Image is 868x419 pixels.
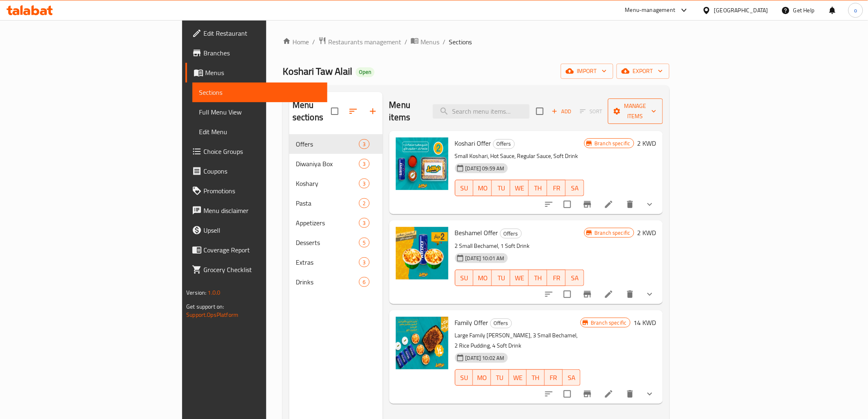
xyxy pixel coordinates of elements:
button: SA [563,369,581,386]
div: Open [356,67,375,77]
a: Grocery Checklist [185,260,327,279]
span: Family Offer [455,316,489,329]
div: items [359,218,369,228]
span: FR [548,372,560,384]
button: delete [620,284,640,304]
h6: 2 KWD [637,137,656,149]
span: Menu disclaimer [203,206,320,215]
button: delete [620,384,640,404]
span: Edit Menu [199,127,320,137]
span: [DATE] 10:02 AM [462,354,508,362]
button: sort-choices [539,195,559,214]
span: Sort sections [343,101,363,121]
span: 3 [359,259,369,266]
span: Sections [199,87,320,97]
button: TH [529,270,547,286]
button: TU [491,369,509,386]
div: Drinks6 [289,272,383,292]
span: Select to update [559,385,576,403]
span: MO [476,372,488,384]
span: Koshary [296,179,359,188]
span: Menus [420,37,439,47]
span: Version: [186,287,206,298]
a: Edit Menu [192,122,327,142]
button: Branch-specific-item [578,384,597,404]
span: SU [459,272,471,284]
span: SU [459,182,471,194]
span: import [567,66,607,76]
button: WE [510,180,529,196]
span: FR [550,182,562,194]
svg: Show Choices [645,389,655,399]
span: Branches [203,48,320,58]
span: Manage items [614,101,656,121]
span: Promotions [203,186,320,196]
a: Choice Groups [185,142,327,161]
div: Desserts5 [289,233,383,252]
span: Diwaniya Box [296,159,359,169]
a: Branches [185,43,327,63]
button: MO [473,369,491,386]
div: Offers3 [289,134,383,154]
button: import [561,64,613,79]
nav: breadcrumb [283,37,669,47]
div: Offers [296,139,359,149]
div: Pasta2 [289,193,383,213]
a: Edit menu item [604,289,614,299]
span: Koshari Taw Alail [283,62,352,80]
img: Beshamel Offer [396,227,448,279]
span: TH [532,182,544,194]
button: TH [529,180,547,196]
a: Full Menu View [192,102,327,122]
button: FR [545,369,563,386]
a: Sections [192,82,327,102]
div: Offers [490,318,512,328]
p: Large Family [PERSON_NAME], 3 Small Bechamel, 2 Rice Pudding, 4 Soft Drink [455,330,581,351]
span: WE [514,272,525,284]
div: Offers [493,139,515,149]
button: TU [492,270,510,286]
img: Koshari Offer [396,137,448,190]
span: Select section first [575,105,608,118]
span: Branch specific [591,229,633,237]
span: Upsell [203,225,320,235]
button: TU [492,180,510,196]
button: MO [473,270,492,286]
div: items [359,257,369,267]
span: Coupons [203,166,320,176]
span: Offers [500,229,521,238]
h2: Menu items [389,99,423,124]
button: show more [640,384,660,404]
button: FR [547,270,566,286]
button: TH [527,369,545,386]
span: Branch specific [591,140,633,147]
span: Add item [548,105,575,118]
div: items [359,277,369,287]
span: 6 [359,278,369,286]
span: Open [356,69,375,76]
svg: Show Choices [645,289,655,299]
a: Restaurants management [318,37,401,47]
span: Edit Restaurant [203,28,320,38]
span: TU [495,272,507,284]
span: 3 [359,180,369,188]
span: Select section [531,103,548,120]
p: 2 Small Bechamel, 1 Soft Drink [455,241,585,251]
span: 3 [359,160,369,168]
span: Drinks [296,277,359,287]
button: FR [547,180,566,196]
input: search [433,104,530,119]
button: SU [455,180,474,196]
span: 3 [359,140,369,148]
button: SA [566,270,584,286]
span: 2 [359,199,369,207]
div: Menu-management [625,5,676,15]
h6: 2 KWD [637,227,656,238]
div: Appetizers [296,218,359,228]
div: items [359,159,369,169]
span: Desserts [296,238,359,247]
span: WE [512,372,524,384]
a: Coverage Report [185,240,327,260]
